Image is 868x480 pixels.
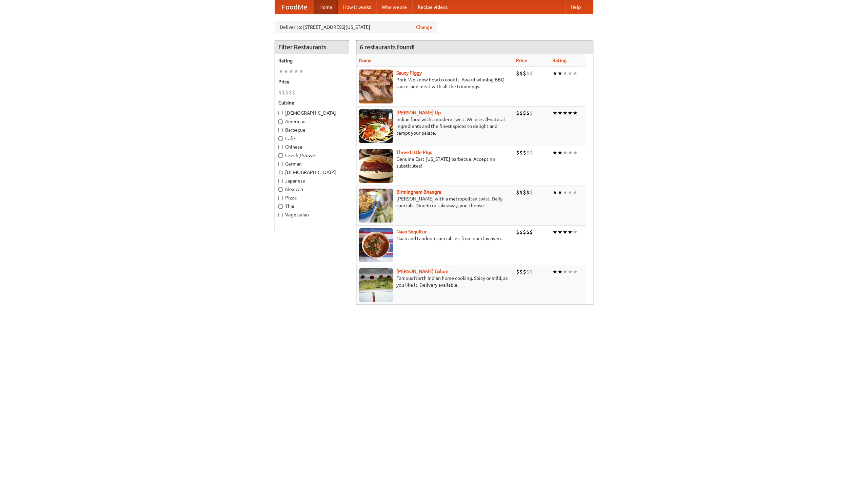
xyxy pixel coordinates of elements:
[523,70,526,77] li: $
[412,0,453,14] a: Recipe videos
[552,58,567,63] a: Rating
[557,70,563,77] li: ★
[568,70,573,77] li: ★
[516,268,519,275] li: $
[573,149,578,156] li: ★
[519,228,523,236] li: $
[278,89,282,96] li: $
[278,203,346,210] label: Thai
[523,228,526,236] li: $
[289,89,292,96] li: $
[278,127,346,133] label: Barbecue
[278,118,346,125] label: American
[278,169,346,176] label: [DEMOGRAPHIC_DATA]
[278,57,346,64] h5: Rating
[516,228,519,236] li: $
[516,70,519,77] li: $
[516,58,527,63] a: Price
[516,149,519,156] li: $
[283,68,289,75] li: ★
[278,136,283,141] input: Cafe
[338,0,376,14] a: How it works
[376,0,412,14] a: Who we are
[294,68,299,75] li: ★
[278,119,283,124] input: American
[516,189,519,196] li: $
[530,268,533,275] li: $
[552,268,557,275] li: ★
[278,143,346,150] label: Chinese
[526,268,530,275] li: $
[557,189,563,196] li: ★
[526,109,530,117] li: $
[278,170,283,175] input: [DEMOGRAPHIC_DATA]
[568,268,573,275] li: ★
[396,70,422,76] a: Saucy Piggy
[563,70,568,77] li: ★
[563,149,568,156] li: ★
[278,78,346,85] h5: Price
[275,0,314,14] a: FoodMe
[359,156,511,169] p: Genuine East [US_STATE] barbecue. Accept no substitutes!
[530,228,533,236] li: $
[278,145,283,149] input: Chinese
[573,228,578,236] li: ★
[563,268,568,275] li: ★
[275,40,349,54] h4: Filter Restaurants
[396,150,432,155] a: Three Little Pigs
[568,109,573,117] li: ★
[519,189,523,196] li: $
[573,268,578,275] li: ★
[557,228,563,236] li: ★
[526,228,530,236] li: $
[396,189,441,195] b: Birmingham Bhangra
[278,99,346,106] h5: Cuisine
[396,110,441,115] a: [PERSON_NAME] Up
[278,152,346,159] label: Czech / Slovak
[278,153,283,158] input: Czech / Slovak
[573,109,578,117] li: ★
[278,186,346,193] label: Mexican
[568,149,573,156] li: ★
[278,213,283,217] input: Vegetarian
[396,269,449,274] a: [PERSON_NAME] Galore
[565,0,586,14] a: Help
[359,70,393,103] img: saucy.jpg
[278,177,346,184] label: Japanese
[359,235,511,242] p: Naan and tandoori specialties, from our clay oven.
[359,268,393,302] img: currygalore.jpg
[557,109,563,117] li: ★
[285,89,289,96] li: $
[359,149,393,183] img: littlepigs.jpg
[278,110,346,116] label: [DEMOGRAPHIC_DATA]
[530,149,533,156] li: $
[359,189,393,223] img: bhangra.jpg
[416,24,432,31] a: Change
[359,228,393,262] img: naansequitur.jpg
[557,149,563,156] li: ★
[299,68,304,75] li: ★
[278,135,346,142] label: Cafe
[278,196,283,200] input: Pizza
[359,58,372,63] a: Name
[526,189,530,196] li: $
[563,189,568,196] li: ★
[360,44,415,50] ng-pluralize: 6 restaurants found!
[359,109,393,143] img: curryup.jpg
[278,211,346,218] label: Vegetarian
[563,228,568,236] li: ★
[359,195,511,209] p: [PERSON_NAME] with a metropolitan twist. Daily specials. Dine-in or takeaway, you choose.
[519,268,523,275] li: $
[568,228,573,236] li: ★
[278,204,283,209] input: Thai
[526,70,530,77] li: $
[282,89,285,96] li: $
[552,189,557,196] li: ★
[359,116,511,136] p: Indian food with a modern twist. We use all-natural ingredients and the finest spices to delight ...
[278,179,283,183] input: Japanese
[519,70,523,77] li: $
[552,70,557,77] li: ★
